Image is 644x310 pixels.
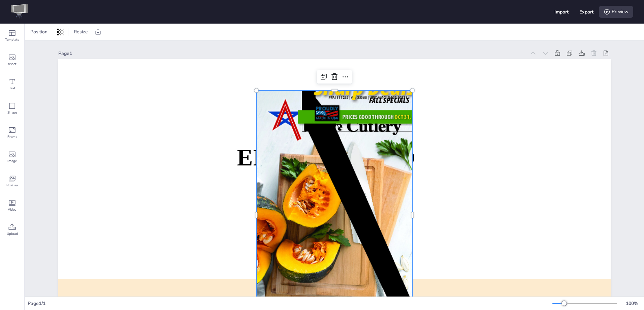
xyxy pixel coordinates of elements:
span: Video [8,207,17,212]
strong: EIGHTLEGGED [237,145,415,171]
div: Import [554,9,569,15]
div: Page 1 [58,50,526,57]
span: Frame [7,134,17,139]
span: Asset [8,61,17,67]
span: Resize [72,29,89,35]
div: Page 1 / 1 [28,300,552,307]
span: Template [5,37,19,42]
span: Pixabay [6,183,18,188]
div: 100 % [624,300,640,307]
span: Shape [7,110,17,115]
span: Text [9,86,15,91]
div: Preview [599,6,633,18]
span: Image [7,158,17,164]
span: Position [29,29,49,35]
div: Export [579,9,593,15]
span: Upload [7,231,18,237]
img: logo-icon-sm.png [11,4,28,20]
